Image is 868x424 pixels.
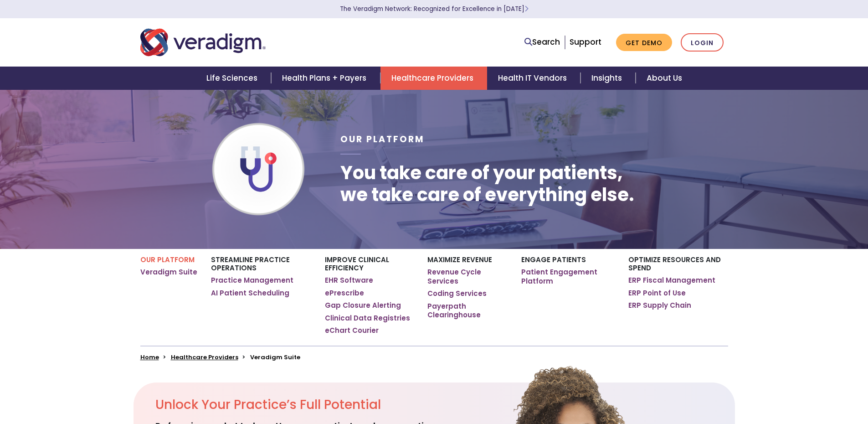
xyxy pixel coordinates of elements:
[325,314,410,323] a: Clinical Data Registries
[211,289,289,298] a: AI Patient Scheduling
[616,34,672,52] a: Get Demo
[521,268,615,285] a: Patient Engagement Platform
[628,276,715,285] a: ERP Fiscal Management
[140,27,266,57] img: Veradigm logo
[628,301,691,310] a: ERP Supply Chain
[340,133,425,145] span: Our Platform
[211,276,293,285] a: Practice Management
[570,36,601,47] a: Support
[681,33,724,52] a: Login
[427,268,507,285] a: Revenue Cycle Services
[195,67,271,90] a: Life Sciences
[325,326,379,335] a: eChart Courier
[140,353,159,362] a: Home
[171,353,238,362] a: Healthcare Providers
[140,268,197,277] a: Veradigm Suite
[427,302,507,320] a: Payerpath Clearinghouse
[271,67,380,90] a: Health Plans + Payers
[155,397,484,413] h2: Unlock Your Practice’s Full Potential
[325,301,401,310] a: Gap Closure Alerting
[487,67,580,90] a: Health IT Vendors
[325,276,373,285] a: EHR Software
[340,162,634,206] h1: You take care of your patients, we take care of everything else.
[325,289,364,298] a: ePrescribe
[580,67,636,90] a: Insights
[427,289,487,298] a: Coding Services
[380,67,487,90] a: Healthcare Providers
[636,67,693,90] a: About Us
[524,36,560,48] a: Search
[628,289,686,298] a: ERP Point of Use
[340,5,529,13] a: The Veradigm Network: Recognized for Excellence in [DATE]Learn More
[524,5,529,13] span: Learn More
